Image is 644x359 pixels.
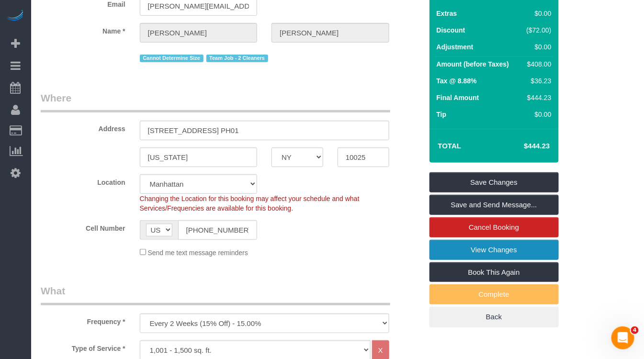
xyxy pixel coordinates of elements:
[631,326,639,334] span: 4
[429,262,559,282] a: Book This Again
[523,59,552,69] div: $408.00
[523,9,552,18] div: $0.00
[41,91,390,112] legend: Where
[34,220,133,233] label: Cell Number
[41,284,390,305] legend: What
[523,25,552,35] div: ($72.00)
[611,326,634,349] iframe: Intercom live chat
[437,93,479,102] label: Final Amount
[206,55,268,62] span: Team Job - 2 Cleaners
[437,76,477,86] label: Tax @ 8.88%
[140,147,258,167] input: City
[438,142,462,150] strong: Total
[437,42,474,52] label: Adjustment
[437,110,447,119] label: Tip
[148,249,248,257] span: Send me text message reminders
[140,23,258,43] input: First Name
[178,220,258,240] input: Cell Number
[34,314,133,326] label: Frequency *
[523,93,552,102] div: $444.23
[523,110,552,119] div: $0.00
[429,172,559,192] a: Save Changes
[140,195,360,212] span: Changing the Location for this booking may affect your schedule and what Services/Frequencies are...
[34,174,133,187] label: Location
[34,340,133,353] label: Type of Service *
[437,25,465,35] label: Discount
[429,217,559,237] a: Cancel Booking
[34,121,133,134] label: Address
[495,142,550,150] h4: $444.23
[523,76,552,86] div: $36.23
[6,10,25,23] img: Automaid Logo
[429,240,559,260] a: View Changes
[429,307,559,327] a: Back
[271,23,389,43] input: Last Name
[429,195,559,215] a: Save and Send Message...
[437,59,509,69] label: Amount (before Taxes)
[34,23,133,36] label: Name *
[338,147,389,167] input: Zip Code
[437,9,457,18] label: Extras
[140,55,203,62] span: Cannot Determine Size
[523,42,552,52] div: $0.00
